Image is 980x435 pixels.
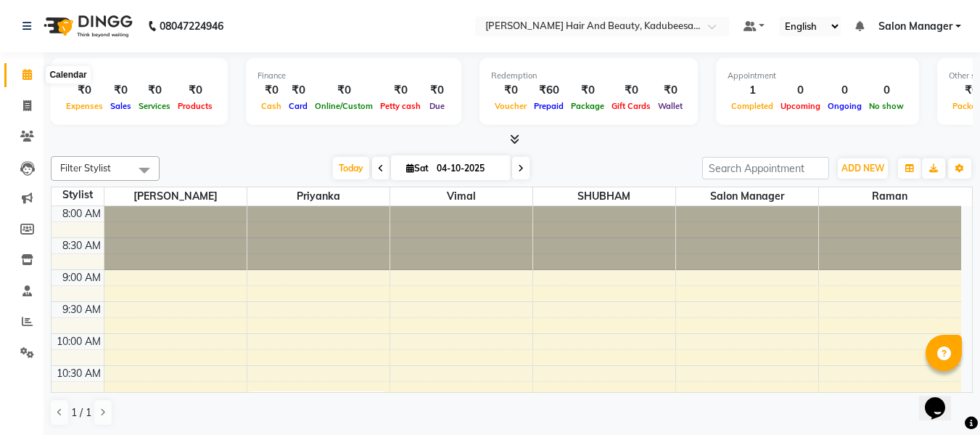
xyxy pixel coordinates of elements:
[530,82,567,99] div: ₹60
[919,377,965,420] iframe: chat widget
[376,82,424,99] div: ₹0
[424,82,450,99] div: ₹0
[865,101,907,111] span: No show
[728,101,777,111] span: Completed
[37,6,136,46] img: logo
[258,82,285,99] div: ₹0
[376,101,424,111] span: Petty cash
[777,82,824,99] div: 0
[258,101,285,111] span: Cash
[824,82,865,99] div: 0
[135,82,174,99] div: ₹0
[491,70,686,82] div: Redemption
[54,334,104,349] div: 10:00 AM
[728,82,777,99] div: 1
[60,162,111,174] span: Filter Stylist
[135,101,174,111] span: Services
[841,163,884,174] span: ADD NEW
[838,158,888,179] button: ADD NEW
[247,187,390,206] span: priyanka
[654,101,686,111] span: Wallet
[285,101,311,111] span: Card
[333,157,369,179] span: Today
[104,187,247,206] span: [PERSON_NAME]
[62,82,107,99] div: ₹0
[567,101,608,111] span: Package
[491,82,530,99] div: ₹0
[608,101,654,111] span: Gift Cards
[160,6,223,46] b: 08047224946
[702,157,829,179] input: Search Appointment
[426,101,448,111] span: Due
[62,101,107,111] span: Expenses
[311,101,376,111] span: Online/Custom
[311,82,376,99] div: ₹0
[285,82,311,99] div: ₹0
[46,66,90,84] div: Calendar
[71,405,91,420] span: 1 / 1
[824,101,865,111] span: Ongoing
[403,163,432,174] span: Sat
[654,82,686,99] div: ₹0
[62,70,216,82] div: Total
[52,187,104,203] div: Stylist
[819,187,962,206] span: raman
[878,19,952,34] span: Salon Manager
[530,101,567,111] span: Prepaid
[865,82,907,99] div: 0
[777,101,824,111] span: Upcoming
[728,70,907,82] div: Appointment
[258,70,450,82] div: Finance
[174,101,216,111] span: Products
[174,82,216,99] div: ₹0
[491,101,530,111] span: Voucher
[59,270,104,285] div: 9:00 AM
[107,82,135,99] div: ₹0
[567,82,608,99] div: ₹0
[54,366,104,381] div: 10:30 AM
[608,82,654,99] div: ₹0
[676,187,818,206] span: Salon Manager
[59,238,104,253] div: 8:30 AM
[390,187,532,206] span: Vimal
[59,206,104,221] div: 8:00 AM
[107,101,135,111] span: Sales
[432,158,505,179] input: 2025-10-04
[533,187,675,206] span: SHUBHAM
[59,302,104,317] div: 9:30 AM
